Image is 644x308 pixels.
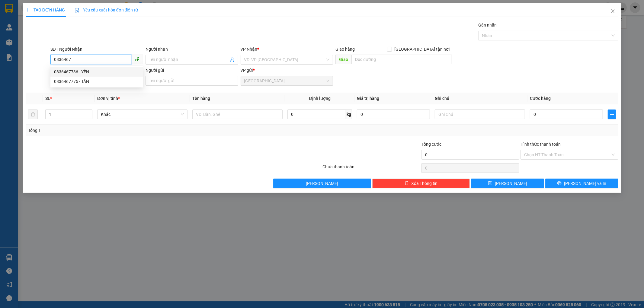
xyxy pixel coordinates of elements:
img: icon [75,8,79,13]
button: deleteXóa Thông tin [372,179,470,188]
input: 0 [357,110,430,119]
span: Sài Gòn [244,76,330,85]
input: VD: Bàn, Ghế [192,110,283,119]
span: Tổng cước [421,142,441,147]
span: [PERSON_NAME] và In [564,180,606,187]
span: Giao hàng [335,47,355,52]
span: user-add [230,57,235,62]
span: Định lượng [309,96,331,101]
span: Giao [335,55,351,64]
span: [GEOGRAPHIC_DATA] tận nơi [392,46,452,52]
span: Giá trị hàng [357,96,379,101]
button: delete [28,110,38,119]
div: 0836467775 - TÂN [50,77,143,86]
button: Close [604,3,621,20]
label: Gán nhãn [478,23,497,27]
span: [PERSON_NAME] [495,180,527,187]
span: Yêu cầu xuất hóa đơn điện tử [75,8,138,12]
span: Tên hàng [192,96,210,101]
span: kg [346,110,352,119]
span: delete [405,181,409,186]
button: [PERSON_NAME] [273,179,371,188]
div: 0836467736 - YẾN [54,68,139,75]
span: [PERSON_NAME] [306,180,338,187]
span: printer [557,181,562,186]
input: Dọc đường [351,55,452,64]
button: plus [608,110,616,119]
button: save[PERSON_NAME] [471,179,544,188]
div: Người nhận [146,46,238,52]
span: plus [608,112,616,117]
label: Hình thức thanh toán [521,142,561,147]
span: Xóa Thông tin [411,180,437,187]
span: SL [45,96,50,101]
div: Tổng: 1 [28,127,248,134]
button: printer[PERSON_NAME] và In [545,179,618,188]
div: VP gửi [241,67,333,74]
span: save [488,181,492,186]
span: TẠO ĐƠN HÀNG [26,8,65,12]
span: VP Nhận [241,47,258,52]
div: Chưa thanh toán [322,164,421,174]
div: SĐT Người Nhận [50,46,143,52]
th: Ghi chú [432,93,527,104]
span: phone [135,57,139,62]
div: 0836467736 - YẾN [50,67,143,77]
span: Đơn vị tính [97,96,120,101]
input: Ghi Chú [435,110,525,119]
span: close [610,9,615,14]
span: Cước hàng [530,96,551,101]
div: 0836467775 - TÂN [54,78,139,85]
div: Người gửi [146,67,238,74]
span: plus [26,8,30,12]
span: Khác [101,110,184,119]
